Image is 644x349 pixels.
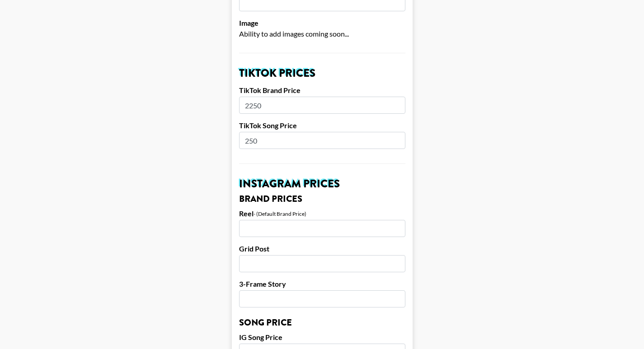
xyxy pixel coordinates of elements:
[239,121,405,130] label: TikTok Song Price
[239,86,405,95] label: TikTok Brand Price
[239,318,405,327] h3: Song Price
[254,210,306,217] div: - (Default Brand Price)
[239,209,254,218] label: Reel
[239,195,405,204] h3: Brand Prices
[239,244,405,253] label: Grid Post
[239,333,405,342] label: IG Song Price
[239,279,405,289] label: 3-Frame Story
[239,19,405,28] label: Image
[239,68,405,79] h2: TikTok Prices
[239,29,349,38] span: Ability to add images coming soon...
[239,178,405,189] h2: Instagram Prices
